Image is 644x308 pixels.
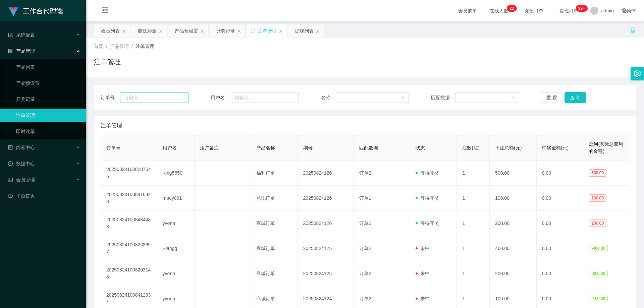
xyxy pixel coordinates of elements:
td: 500.00 [490,161,537,186]
button: 重 置 [541,92,562,103]
span: 500.00 [589,169,606,177]
span: 订单2 [359,296,371,301]
td: King5650 [157,161,195,186]
p: 2 [512,5,514,12]
td: 0.00 [537,161,584,186]
a: 开奖记录 [16,93,80,106]
td: 20250824125 [298,236,354,261]
span: 数据中心 [8,161,35,166]
td: 202508241008416323 [101,186,157,211]
td: 20250824126 [298,161,354,186]
span: 用户名： [211,94,231,101]
span: 中奖金额(元) [542,145,569,150]
i: 图标: down [401,96,405,100]
td: yvonn [157,211,195,236]
i: 图标: form [8,33,13,37]
span: 充值订单 [521,8,547,13]
span: 注单管理 [136,44,154,49]
span: 内容中心 [8,145,35,150]
span: 订单号 [106,145,120,150]
sup: 949 [576,5,588,12]
span: -100.00 [589,295,608,302]
td: 202508241008287545 [101,161,157,186]
span: 100.00 [589,194,606,202]
td: 202508241008434438 [101,211,157,236]
td: 400.00 [490,236,537,261]
span: 订单2 [359,170,371,176]
span: 提现订单 [556,8,582,13]
span: 状态 [416,145,425,150]
i: 图标: close [237,29,241,33]
div: 产品预设置 [175,24,198,37]
input: 请输入 [231,92,299,103]
i: 图标: menu-fold [94,0,117,22]
span: 注单管理 [101,122,122,130]
i: 图标: table [8,177,13,182]
span: 订单2 [359,271,371,276]
a: 产品预设置 [16,76,80,90]
i: 图标: down [511,96,515,100]
span: 系统配置 [8,32,35,38]
p: 2 [509,5,512,12]
td: 0.00 [537,261,584,286]
span: 未中 [416,246,430,251]
td: 商城订单 [251,211,298,236]
span: 200.00 [589,220,606,227]
span: 匹配数据 [359,145,378,150]
i: 图标: close [279,29,283,33]
div: 开奖记录 [216,24,235,37]
i: 图标: close [159,29,163,33]
i: 图标: close [122,29,126,33]
span: 产品管理 [8,48,35,54]
div: 赠送彩金 [138,24,157,37]
i: 图标: check-circle-o [8,161,13,166]
a: 即时注单 [16,125,80,138]
td: 1 [457,161,490,186]
span: 产品名称 [256,145,275,150]
span: 等待开奖 [416,195,439,201]
input: 请输入 [120,92,189,103]
span: 未中 [416,271,430,276]
span: 盈利(实际总获利的金额) [589,141,623,154]
i: 图标: unlock [630,27,636,33]
td: 1 [457,261,490,286]
span: 用户名 [163,145,177,150]
span: / [106,44,107,49]
td: 兑现订单 [251,186,298,211]
td: Siangg [157,236,195,261]
span: 订单号： [101,94,120,101]
td: 商城订单 [251,261,298,286]
span: 产品管理 [110,44,129,49]
td: 202508241008203148 [101,261,157,286]
div: 会员列表 [101,24,120,37]
div: 提现列表 [295,24,314,37]
span: 等待开奖 [416,221,439,226]
td: 20250824125 [298,261,354,286]
h1: 注单管理 [94,57,121,67]
i: 图标: close [200,29,204,33]
a: 工作台代理端 [8,8,63,13]
td: 0.00 [537,186,584,211]
td: 0.00 [537,236,584,261]
td: 20250824126 [298,211,354,236]
td: 200.00 [490,261,537,286]
i: 图标: appstore-o [8,49,13,53]
span: 名称： [321,94,336,101]
td: yvonn [157,261,195,286]
a: 产品列表 [16,60,80,74]
span: 订单2 [359,246,371,251]
span: 未中 [416,296,430,301]
a: 图标: dashboard平台首页 [8,189,80,202]
span: 注数(注) [462,145,479,150]
td: 1 [457,186,490,211]
div: 注单管理 [258,24,277,37]
span: -400.00 [589,245,608,252]
td: 1 [457,236,490,261]
sup: 22 [507,5,517,12]
i: 图标: setting [634,70,641,77]
td: 100.00 [490,186,537,211]
td: 20250824126 [298,186,354,211]
i: 图标: global [622,8,627,13]
button: 查 询 [565,92,586,103]
td: 福利订单 [251,161,298,186]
